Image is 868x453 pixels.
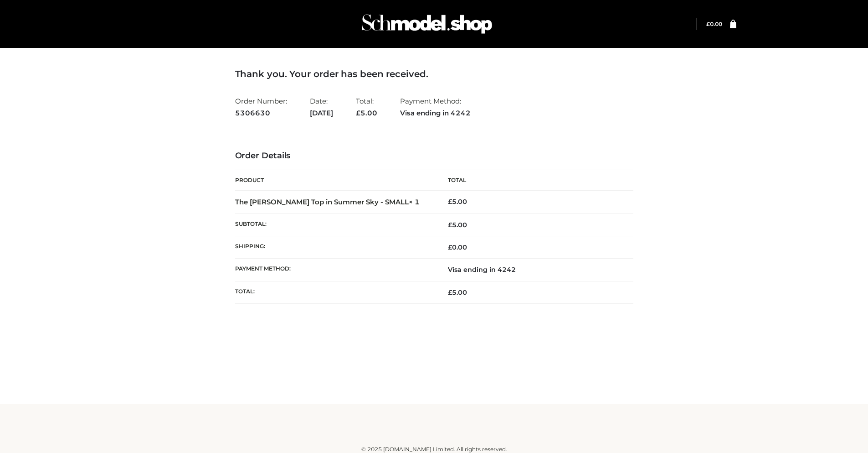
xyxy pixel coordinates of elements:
[400,107,471,119] strong: Visa ending in 4242
[235,236,434,259] th: Shipping:
[310,93,333,121] li: Date:
[706,21,722,27] bdi: 0.00
[448,221,467,229] span: 5.00
[356,93,377,121] li: Total:
[235,198,420,206] strong: The [PERSON_NAME] Top in Summer Sky - SMALL
[448,243,452,251] span: £
[235,151,633,161] h3: Order Details
[235,259,434,281] th: Payment method:
[235,281,434,303] th: Total:
[409,198,420,206] strong: × 1
[235,170,434,191] th: Product
[356,109,360,117] span: £
[235,213,434,236] th: Subtotal:
[448,221,452,229] span: £
[310,107,333,119] strong: [DATE]
[235,68,633,79] h3: Thank you. Your order has been received.
[235,107,287,119] strong: 5306630
[434,170,633,191] th: Total
[434,259,633,281] td: Visa ending in 4242
[706,21,710,27] span: £
[400,93,471,121] li: Payment Method:
[448,243,467,251] bdi: 0.00
[235,93,287,121] li: Order Number:
[448,288,452,297] span: £
[706,21,722,27] a: £0.00
[359,6,495,42] img: Schmodel Admin 964
[448,288,467,297] span: 5.00
[448,198,452,206] span: £
[448,198,467,206] bdi: 5.00
[356,109,377,117] span: 5.00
